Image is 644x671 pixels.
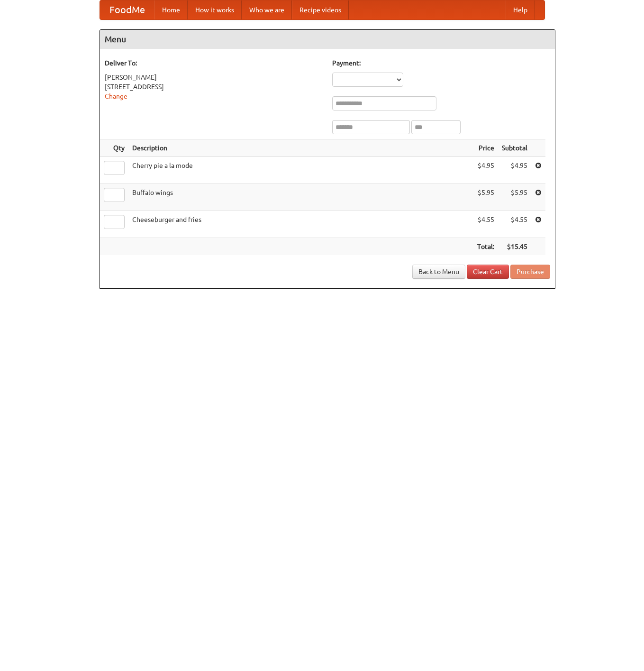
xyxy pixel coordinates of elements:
h4: Menu [100,30,555,49]
td: $5.95 [473,184,498,211]
div: [STREET_ADDRESS] [105,82,323,92]
div: [PERSON_NAME] [105,73,323,82]
td: $5.95 [498,184,531,211]
a: Help [506,0,535,19]
a: How it works [188,0,242,19]
a: Recipe videos [292,0,349,19]
td: $4.95 [473,157,498,184]
a: Who we are [242,0,292,19]
th: Subtotal [498,139,531,157]
td: Cherry pie a la mode [128,157,473,184]
th: Total: [473,238,498,256]
th: Description [128,139,473,157]
td: $4.55 [473,211,498,238]
a: Home [154,0,188,19]
a: Back to Menu [412,265,465,279]
a: Change [105,92,127,100]
td: Cheeseburger and fries [128,211,473,238]
h5: Payment: [332,58,550,68]
button: Purchase [510,265,550,279]
a: FoodMe [100,0,154,19]
a: Clear Cart [467,265,509,279]
td: Buffalo wings [128,184,473,211]
h5: Deliver To: [105,58,323,68]
td: $4.55 [498,211,531,238]
th: $15.45 [498,238,531,256]
th: Qty [100,139,128,157]
td: $4.95 [498,157,531,184]
th: Price [473,139,498,157]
